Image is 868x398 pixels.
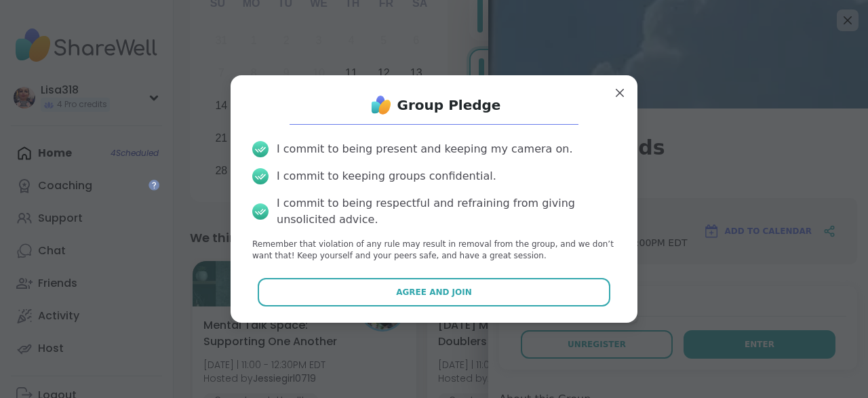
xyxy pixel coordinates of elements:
[277,195,616,228] div: I commit to being respectful and refraining from giving unsolicited advice.
[368,92,395,119] img: ShareWell Logo
[396,286,472,298] span: Agree and Join
[277,141,572,157] div: I commit to being present and keeping my camera on.
[149,180,159,191] iframe: Spotlight
[252,239,616,262] p: Remember that violation of any rule may result in removal from the group, and we don’t want that!...
[397,96,501,115] h1: Group Pledge
[277,168,496,184] div: I commit to keeping groups confidential.
[258,278,611,306] button: Agree and Join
